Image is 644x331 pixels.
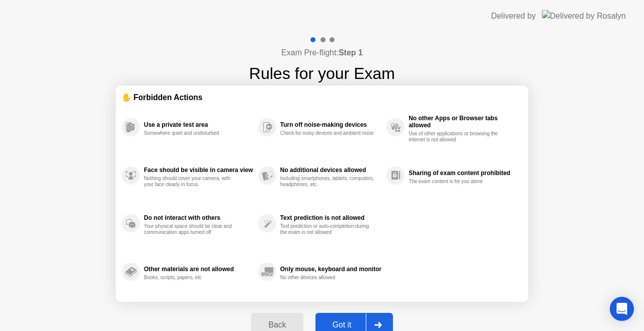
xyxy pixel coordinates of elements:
[281,47,363,59] h4: Exam Pre-flight:
[144,275,239,281] div: Books, scripts, papers, etc
[280,275,375,281] div: No other devices allowed
[254,320,300,329] div: Back
[409,115,517,129] div: No other Apps or Browser tabs allowed
[280,176,375,188] div: Including smartphones, tablets, computers, headphones, etc.
[249,61,395,86] h1: Rules for your Exam
[144,167,253,174] div: Face should be visible in camera view
[610,297,634,321] div: Open Intercom Messenger
[409,179,504,185] div: The exam content is for you alone
[144,130,239,136] div: Somewhere quiet and undisturbed
[409,170,517,177] div: Sharing of exam content prohibited
[339,48,363,57] b: Step 1
[491,10,536,22] div: Delivered by
[409,131,504,143] div: Use of other applications or browsing the internet is not allowed
[318,320,366,329] div: Got it
[280,167,381,174] div: No additional devices allowed
[280,266,381,273] div: Only mouse, keyboard and monitor
[280,121,381,128] div: Turn off noise-making devices
[144,121,253,128] div: Use a private test area
[280,223,375,235] div: Text prediction or auto-completion during the exam is not allowed
[280,130,375,136] div: Check for noisy devices and ambient noise
[144,223,239,235] div: Your physical space should be clear and communication apps turned off
[542,10,626,22] img: Delivered by Rosalyn
[144,266,253,273] div: Other materials are not allowed
[144,176,239,188] div: Nothing should cover your camera, with your face clearly in focus
[144,214,253,221] div: Do not interact with others
[122,92,522,103] div: ✋ Forbidden Actions
[280,214,381,221] div: Text prediction is not allowed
